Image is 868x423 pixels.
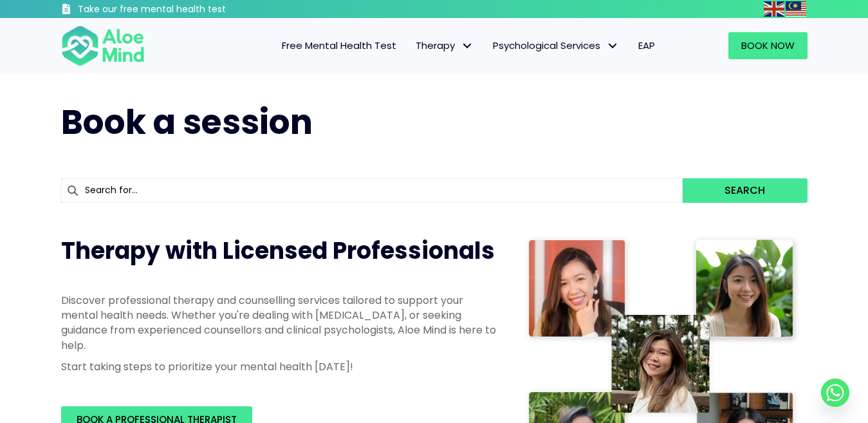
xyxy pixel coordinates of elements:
a: English [764,1,786,16]
span: Therapy with Licensed Professionals [61,234,495,267]
nav: Menu [162,32,665,59]
span: Therapy [416,39,474,52]
button: Search [683,178,807,203]
a: Take our free mental health test [61,3,295,18]
img: Aloe mind Logo [61,24,145,67]
a: TherapyTherapy: submenu [406,32,483,59]
span: Free Mental Health Test [282,39,396,52]
p: Start taking steps to prioritize your mental health [DATE]! [61,359,499,374]
span: Book Now [741,39,795,52]
a: Malay [786,1,808,16]
span: EAP [638,39,655,52]
input: Search for... [61,178,683,203]
span: Psychological Services [493,39,619,52]
span: Therapy: submenu [458,37,477,55]
p: Discover professional therapy and counselling services tailored to support your mental health nee... [61,293,499,353]
img: ms [786,1,806,17]
h3: Take our free mental health test [78,3,295,16]
a: Book Now [728,32,808,59]
a: EAP [629,32,665,59]
span: Psychological Services: submenu [604,37,622,55]
a: Free Mental Health Test [272,32,406,59]
a: Psychological ServicesPsychological Services: submenu [483,32,629,59]
span: Book a session [61,99,313,146]
a: Whatsapp [821,379,849,407]
img: en [764,1,784,17]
